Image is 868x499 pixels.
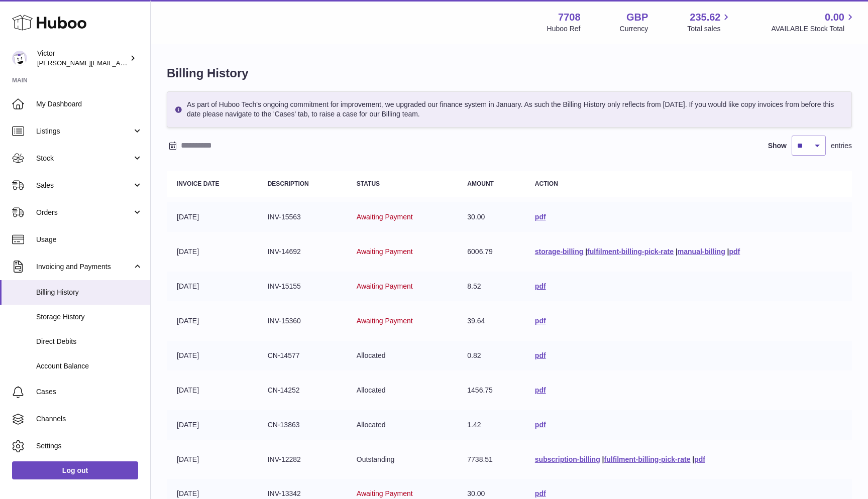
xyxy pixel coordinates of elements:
[258,306,347,336] td: INV-15360
[167,445,258,474] td: [DATE]
[457,202,525,232] td: 30.00
[357,386,386,394] span: Allocated
[357,421,386,429] span: Allocated
[457,341,525,370] td: 0.82
[357,180,380,187] strong: Status
[678,247,725,256] a: manual-billing
[167,91,852,128] div: As part of Huboo Tech's ongoing commitment for improvement, we upgraded our finance system in Jan...
[36,208,132,217] span: Orders
[585,247,587,256] span: |
[36,154,132,163] span: Stock
[258,445,347,474] td: INV-12282
[36,262,132,272] span: Invoicing and Payments
[36,99,143,109] span: My Dashboard
[167,341,258,370] td: [DATE]
[12,461,138,479] a: Log out
[258,237,347,267] td: INV-14692
[535,282,546,290] a: pdf
[457,237,525,267] td: 6006.79
[768,141,787,151] label: Show
[535,317,546,325] a: pdf
[36,312,143,322] span: Storage History
[729,247,740,256] a: pdf
[535,351,546,359] a: pdf
[558,11,581,24] strong: 7708
[687,11,732,34] a: 235.62 Total sales
[258,272,347,301] td: INV-15155
[831,141,852,151] span: entries
[771,11,856,34] a: 0.00 AVAILABLE Stock Total
[692,455,694,463] span: |
[357,489,413,497] span: Awaiting Payment
[268,180,309,187] strong: Description
[258,410,347,440] td: CN-13863
[357,455,395,463] span: Outstanding
[687,24,732,34] span: Total sales
[36,361,143,371] span: Account Balance
[535,180,558,187] strong: Action
[825,11,844,24] span: 0.00
[357,213,413,221] span: Awaiting Payment
[357,317,413,325] span: Awaiting Payment
[457,410,525,440] td: 1.42
[602,455,604,463] span: |
[258,202,347,232] td: INV-15563
[36,337,143,346] span: Direct Debits
[676,247,678,256] span: |
[37,49,128,68] div: Victor
[258,376,347,405] td: CN-14252
[357,282,413,290] span: Awaiting Payment
[457,445,525,474] td: 7738.51
[36,288,143,297] span: Billing History
[467,180,494,187] strong: Amount
[36,235,143,244] span: Usage
[694,455,705,463] a: pdf
[547,24,581,34] div: Huboo Ref
[535,455,600,463] a: subscription-billing
[36,127,132,136] span: Listings
[457,272,525,301] td: 8.52
[357,247,413,256] span: Awaiting Payment
[457,376,525,405] td: 1456.75
[535,247,583,256] a: storage-billing
[36,414,143,424] span: Channels
[587,247,674,256] a: fulfilment-billing-pick-rate
[535,421,546,429] a: pdf
[771,24,856,34] span: AVAILABLE Stock Total
[167,65,852,81] h1: Billing History
[167,376,258,405] td: [DATE]
[177,180,219,187] strong: Invoice Date
[457,306,525,336] td: 39.64
[167,306,258,336] td: [DATE]
[36,181,132,190] span: Sales
[167,202,258,232] td: [DATE]
[357,351,386,359] span: Allocated
[535,386,546,394] a: pdf
[167,272,258,301] td: [DATE]
[167,410,258,440] td: [DATE]
[167,237,258,267] td: [DATE]
[535,489,546,497] a: pdf
[626,11,648,24] strong: GBP
[36,387,143,397] span: Cases
[12,51,27,66] img: victor@erbology.co
[690,11,720,24] span: 235.62
[620,24,648,34] div: Currency
[36,441,143,451] span: Settings
[604,455,691,463] a: fulfilment-billing-pick-rate
[535,213,546,221] a: pdf
[727,247,729,256] span: |
[37,59,201,67] span: [PERSON_NAME][EMAIL_ADDRESS][DOMAIN_NAME]
[258,341,347,370] td: CN-14577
